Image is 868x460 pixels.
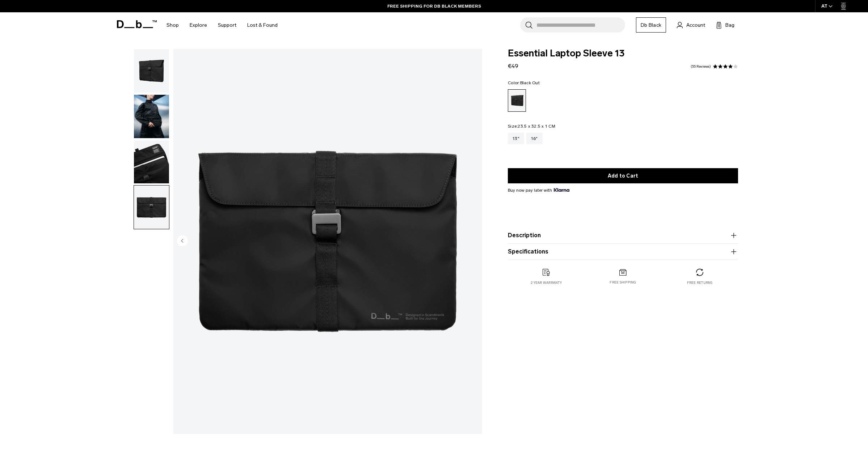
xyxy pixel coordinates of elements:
[677,21,705,29] a: Account
[636,17,666,33] a: Db Black
[554,188,569,192] img: {"height" => 20, "alt" => "Klarna"}
[508,81,540,85] legend: Color:
[508,133,524,144] a: 13"
[161,12,283,38] nav: Main Navigation
[134,95,169,138] img: Essential Laptop Sleeve 13 Black Out
[508,49,738,58] span: Essential Laptop Sleeve 13
[177,235,188,247] button: Previous slide
[247,12,278,38] a: Lost & Found
[190,12,207,38] a: Explore
[610,280,636,285] p: Free shipping
[134,49,169,93] button: Essential Laptop Sleeve 13 Black Out
[691,65,711,68] a: 55 reviews
[134,140,169,184] button: Essential Laptop Sleeve 13 Black Out
[508,231,738,240] button: Description
[134,140,169,184] img: Essential Laptop Sleeve 13 Black Out
[508,168,738,183] button: Add to Cart
[526,133,543,144] a: 16"
[508,63,518,69] span: €49
[134,49,169,93] img: Essential Laptop Sleeve 13 Black Out
[716,21,734,29] button: Bag
[508,187,569,193] span: Buy now pay later with
[387,3,481,9] a: FREE SHIPPING FOR DB BLACK MEMBERS
[687,280,713,285] p: Free returns
[531,280,562,285] p: 2 year warranty
[218,12,236,38] a: Support
[134,185,169,229] button: Essential Laptop Sleeve 13 Black Out
[508,124,555,128] legend: Size:
[518,124,555,129] span: 23.5 x 32.5 x 1 CM
[508,247,738,256] button: Specifications
[520,80,540,85] span: Black Out
[173,49,482,434] img: Essential Laptop Sleeve 13 Black Out
[173,49,482,434] li: 4 / 4
[725,21,734,29] span: Bag
[134,94,169,139] button: Essential Laptop Sleeve 13 Black Out
[167,12,179,38] a: Shop
[686,21,705,29] span: Account
[134,186,169,229] img: Essential Laptop Sleeve 13 Black Out
[508,89,526,112] a: Black Out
